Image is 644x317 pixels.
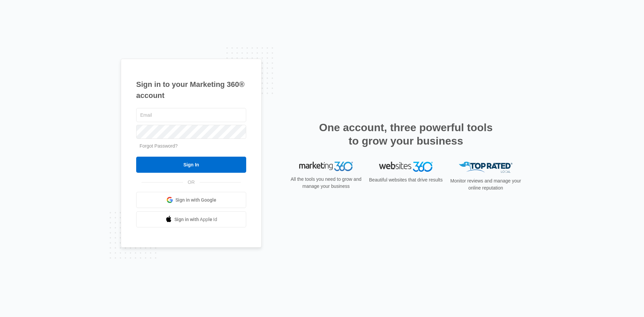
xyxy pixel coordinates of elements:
[175,197,216,204] span: Sign in with Google
[459,162,513,173] img: Top Rated Local
[448,177,523,192] p: Monitor reviews and manage your online reputation
[136,79,246,101] h1: Sign in to your Marketing 360® account
[136,108,246,122] input: Email
[183,179,200,186] span: OR
[140,143,178,149] a: Forgot Password?
[174,216,217,223] span: Sign in with Apple Id
[136,192,246,208] a: Sign in with Google
[299,162,353,171] img: Marketing 360
[379,162,433,171] img: Websites 360
[136,211,246,227] a: Sign in with Apple Id
[368,176,443,183] p: Beautiful websites that drive results
[288,176,364,190] p: All the tools you need to grow and manage your business
[317,121,495,148] h2: One account, three powerful tools to grow your business
[136,157,246,173] input: Sign In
